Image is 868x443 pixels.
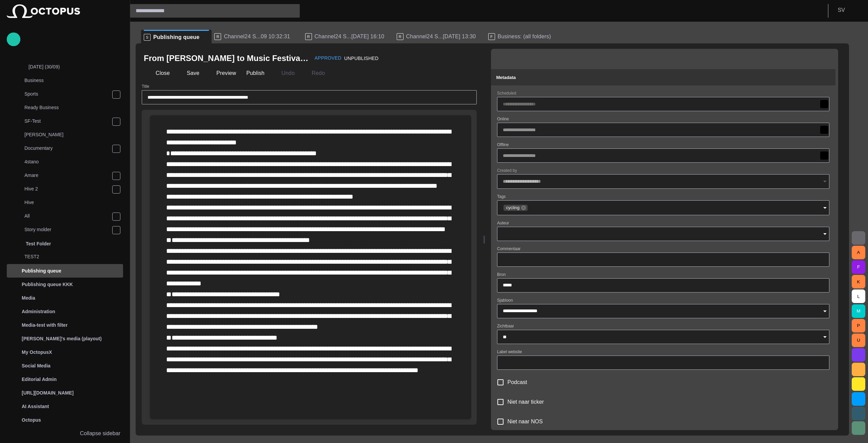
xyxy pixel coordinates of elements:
[406,33,476,40] span: Channel24 S...[DATE] 13:30
[488,33,495,40] p: F
[22,362,51,369] p: Social Media
[11,196,123,210] div: Hive
[838,6,845,14] p: S V
[144,67,172,79] button: Close
[24,199,123,206] p: Hive
[24,226,112,233] p: Story molder
[24,253,123,260] p: TEST2
[7,427,123,440] button: Collapse sidebar
[497,168,517,174] label: Created by
[144,53,309,64] h2: From Dan Brown to Music Festivals: Current Events in Prague
[852,260,865,274] button: F
[11,156,123,169] div: 4stano
[852,304,865,318] button: M
[497,323,514,329] label: Zichtbaar
[497,297,513,303] label: Sjabloon
[504,204,522,211] span: cycling
[11,88,123,101] div: Sports
[7,413,123,427] div: Octopus
[7,332,123,345] div: [PERSON_NAME]'s media (playout)
[241,67,267,79] button: Publish
[11,223,123,237] div: Story molder
[80,429,120,438] p: Collapse sidebar
[153,34,199,41] span: Publishing queue
[24,213,112,219] p: All
[497,349,522,355] label: Label website
[144,34,151,41] p: S
[22,295,35,301] p: Media
[852,246,865,259] button: A
[24,185,112,192] p: Hive 2
[24,118,112,124] p: SF-Test
[496,75,516,80] span: Metadata
[24,104,123,111] p: Ready Business
[7,264,123,278] div: Publishing queue
[497,90,516,96] label: Scheduled
[7,386,123,400] div: [URL][DOMAIN_NAME]
[508,418,543,426] span: Niet naar NOS
[212,30,302,43] div: RChannel24 S...09 10:32:31
[11,183,123,196] div: Hive 2
[22,389,74,396] p: [URL][DOMAIN_NAME]
[204,67,238,79] button: Preview
[497,246,520,251] label: Commentaar
[24,77,123,84] p: Business
[498,33,551,40] span: Business: (all folders)
[224,33,290,40] span: Channel24 S...09 10:32:31
[820,203,830,213] button: Open
[344,56,378,61] span: UNPUBLISHED
[820,306,830,316] button: Open
[497,194,506,199] label: Tags
[15,61,123,74] div: [DATE] (30/09)
[24,145,112,152] p: Documentary
[11,74,123,88] div: Business
[22,322,67,328] p: Media-test with filter
[24,158,123,165] p: 4stano
[508,398,544,406] span: Niet naar ticker
[302,30,394,43] div: RChannel24 S...[DATE] 16:10
[852,275,865,288] button: K
[22,376,57,383] p: Editorial Admin
[491,69,835,85] button: Metadata
[11,142,123,156] div: Documentary
[486,30,563,43] div: FBusiness: (all folders)
[832,4,864,16] button: SV
[11,250,123,264] div: TEST2
[497,116,509,122] label: Online
[11,101,123,115] div: Ready Business
[142,84,149,89] label: Title
[852,319,865,333] button: P
[24,131,123,138] p: [PERSON_NAME]
[22,417,41,423] p: Octopus
[394,30,486,43] div: RChannel24 S...[DATE] 13:30
[11,169,123,183] div: Amare
[11,210,123,223] div: All
[11,115,123,128] div: SF-Test
[175,67,202,79] button: Save
[22,403,49,410] p: AI Assistant
[397,33,403,40] p: R
[11,128,123,142] div: [PERSON_NAME]
[820,332,830,342] button: Open
[214,33,221,40] p: R
[26,240,51,247] p: Test Folder
[22,308,55,315] p: Administration
[508,378,527,386] span: Podcast
[504,205,528,211] div: cycling
[305,33,312,40] p: R
[497,271,506,277] label: Bron
[820,229,830,239] button: Open
[22,267,61,274] p: Publishing queue
[141,30,212,43] div: SPublishing queue
[852,334,865,347] button: U
[22,349,52,356] p: My OctopusX
[315,55,341,61] button: APPROVED
[315,33,384,40] span: Channel24 S...[DATE] 16:10
[22,281,73,288] p: Publishing queue KKK
[22,335,102,342] p: [PERSON_NAME]'s media (playout)
[497,220,509,226] label: Auteur
[7,4,80,18] img: Octopus News Room
[497,142,509,148] label: Offline
[24,90,112,97] p: Sports
[7,318,123,332] div: Media-test with filter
